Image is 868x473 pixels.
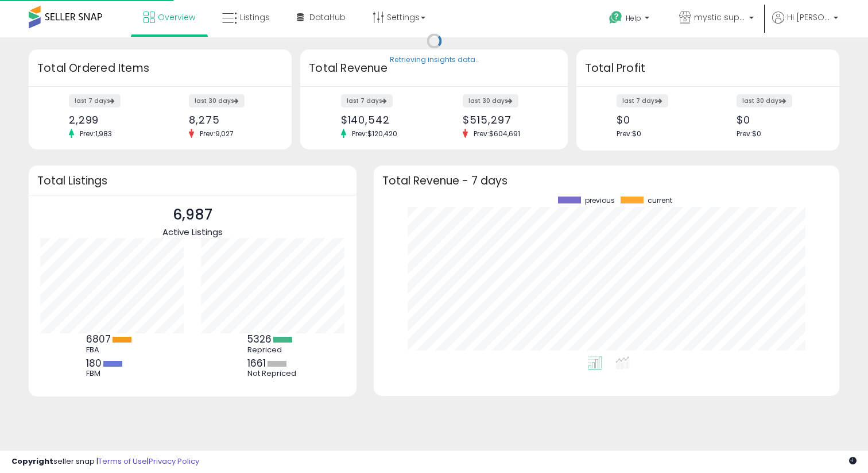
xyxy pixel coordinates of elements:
div: $0 [737,114,819,126]
span: DataHub [309,11,346,23]
span: Prev: 1,983 [74,129,118,139]
label: last 30 days [737,94,792,107]
span: Prev: 9,027 [194,129,239,139]
h3: Total Ordered Items [37,60,283,76]
span: Listings [240,11,270,23]
label: last 30 days [189,94,245,107]
span: Prev: $0 [737,129,761,139]
h3: Total Revenue [309,60,559,76]
a: Privacy Policy [149,456,199,467]
b: 1661 [247,356,266,370]
b: 5326 [247,332,272,346]
span: Hi [PERSON_NAME] [787,11,830,23]
span: Prev: $120,420 [346,129,403,139]
strong: Copyright [11,456,53,467]
span: mystic supply [694,11,746,23]
a: Help [600,2,661,37]
span: Prev: $0 [617,129,641,139]
label: last 7 days [69,94,121,107]
div: seller snap | | [11,456,199,467]
i: Get Help [609,10,623,25]
div: $0 [617,114,699,126]
span: Prev: $604,691 [468,129,526,139]
div: FBM [86,369,138,378]
a: Hi [PERSON_NAME] [772,11,838,37]
b: 6807 [86,332,111,346]
span: Overview [158,11,195,23]
div: 8,275 [189,114,272,126]
label: last 30 days [463,94,518,107]
span: Active Listings [162,226,223,238]
label: last 7 days [617,94,668,107]
span: previous [585,197,615,205]
div: $515,297 [463,114,547,126]
h3: Total Revenue - 7 days [382,176,831,185]
h3: Total Profit [585,60,831,76]
span: current [648,197,672,205]
h3: Total Listings [37,176,348,185]
span: Help [626,13,641,23]
div: Retrieving insights data.. [390,55,479,66]
label: last 7 days [341,94,393,107]
b: 180 [86,356,102,370]
div: 2,299 [69,114,152,126]
div: Repriced [247,345,299,355]
div: Not Repriced [247,369,299,378]
div: $140,542 [341,114,425,126]
div: FBA [86,345,138,355]
p: 6,987 [162,204,223,226]
a: Terms of Use [98,456,147,467]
